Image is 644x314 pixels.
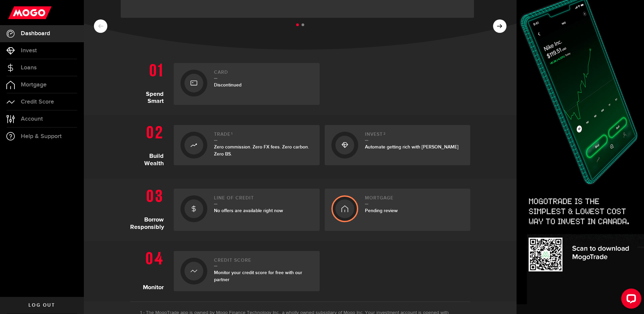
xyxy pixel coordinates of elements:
span: Monitor your credit score for free with our partner [214,270,302,282]
span: Help & Support [21,133,62,139]
sup: 2 [383,132,386,136]
h2: Credit Score [214,258,313,267]
sup: 1 [231,132,233,136]
iframe: LiveChat chat widget [616,286,644,314]
a: Invest2Automate getting rich with [PERSON_NAME] [325,125,471,165]
a: Trade1Zero commission. Zero FX fees. Zero carbon. Zero BS. [174,125,320,165]
a: MortgagePending review [325,189,471,231]
span: No offers are available right now [214,208,283,213]
a: Credit ScoreMonitor your credit score for free with our partner [174,251,320,291]
a: CardDiscontinued [174,63,320,105]
h2: Line of credit [214,195,313,204]
span: Loans [21,65,37,71]
h2: Card [214,70,313,79]
span: Mortgage [21,82,47,88]
span: Log out [29,303,55,308]
span: Zero commission. Zero FX fees. Zero carbon. Zero BS. [214,144,309,157]
span: Invest [21,48,37,54]
a: Line of creditNo offers are available right now [174,189,320,231]
h2: Trade [214,132,313,141]
span: Discontinued [214,82,241,88]
h1: Spend Smart [130,60,169,105]
span: Credit Score [21,99,54,105]
h2: Mortgage [365,195,464,204]
span: Automate getting rich with [PERSON_NAME] [365,144,459,150]
h1: Monitor [130,248,169,291]
span: Dashboard [21,30,50,37]
h1: Build Wealth [130,122,169,169]
span: Pending review [365,208,398,213]
h1: Borrow Responsibly [130,185,169,231]
h2: Invest [365,132,464,141]
span: Account [21,116,43,122]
